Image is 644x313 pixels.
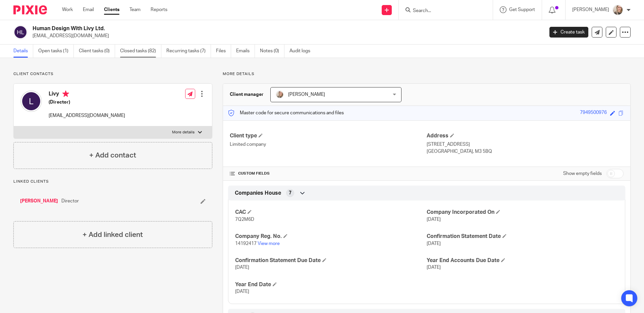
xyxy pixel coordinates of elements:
[83,6,94,13] a: Email
[49,90,125,99] h4: Livy
[151,6,167,13] a: Reports
[13,45,33,58] a: Details
[223,71,631,77] p: More details
[166,45,211,58] a: Recurring tasks (7)
[230,171,427,176] h4: CUSTOM FIELDS
[427,148,624,155] p: [GEOGRAPHIC_DATA], M3 5BQ
[612,5,623,15] img: IMG_7594.jpg
[79,45,115,58] a: Client tasks (0)
[260,45,284,58] a: Notes (0)
[230,141,427,148] p: Limited company
[235,257,427,264] h4: Confirmation Statement Due Date
[228,110,344,116] p: Master code for secure communications and files
[33,25,438,32] h2: Human Design With Livy Ltd.
[235,217,254,222] span: 7Q2M6D
[83,230,143,240] h4: + Add linked client
[572,6,609,13] p: [PERSON_NAME]
[235,233,427,240] h4: Company Reg. No.
[13,25,28,39] img: svg%3E
[13,179,212,184] p: Linked clients
[13,5,47,14] img: Pixie
[235,289,249,294] span: [DATE]
[427,241,441,246] span: [DATE]
[289,45,315,58] a: Audit logs
[89,150,136,161] h4: + Add contact
[129,6,141,13] a: Team
[216,45,231,58] a: Files
[49,112,125,119] p: [EMAIL_ADDRESS][DOMAIN_NAME]
[104,6,119,13] a: Clients
[549,27,588,38] a: Create task
[412,8,473,14] input: Search
[120,45,161,58] a: Closed tasks (82)
[235,241,257,246] span: 14192417
[427,209,618,216] h4: Company Incorporated On
[427,257,618,264] h4: Year End Accounts Due Date
[509,7,535,12] span: Get Support
[236,45,255,58] a: Emails
[580,109,607,117] div: 7949500976
[38,45,74,58] a: Open tasks (1)
[427,265,441,270] span: [DATE]
[20,90,42,112] img: svg%3E
[20,198,58,204] a: [PERSON_NAME]
[427,141,624,148] p: [STREET_ADDRESS]
[61,198,79,204] span: Director
[258,241,280,246] a: View more
[289,190,291,196] span: 7
[172,130,195,135] p: More details
[235,190,281,197] span: Companies House
[235,209,427,216] h4: CAC
[49,99,125,106] h5: (Director)
[13,71,212,77] p: Client contacts
[427,217,441,222] span: [DATE]
[563,170,602,177] label: Show empty fields
[427,132,624,139] h4: Address
[62,90,69,97] i: Primary
[33,33,539,39] p: [EMAIL_ADDRESS][DOMAIN_NAME]
[230,132,427,139] h4: Client type
[62,6,73,13] a: Work
[276,90,284,99] img: IMG_7594.jpg
[230,91,264,98] h3: Client manager
[235,265,249,270] span: [DATE]
[288,92,325,97] span: [PERSON_NAME]
[235,281,427,288] h4: Year End Date
[427,233,618,240] h4: Confirmation Statement Date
